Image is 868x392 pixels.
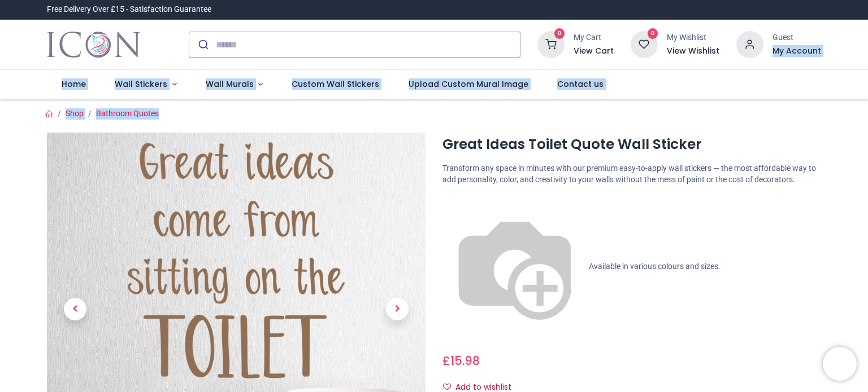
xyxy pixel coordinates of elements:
[631,39,658,49] a: 0
[443,383,451,391] i: Add to wishlist
[442,195,587,339] img: color-wheel.png
[667,32,719,43] div: My Wishlist
[557,78,604,90] span: Contact us
[64,298,86,320] span: Previous
[191,70,277,99] a: Wall Murals
[667,46,719,57] a: View Wishlist
[47,29,140,60] img: Icon Wall Stickers
[772,46,821,57] a: My Account
[66,109,84,118] a: Shop
[442,163,821,185] p: Transform any space in minutes with our premium easy-to-apply wall stickers — the most affordable...
[47,4,211,15] div: Free Delivery Over £15 - Satisfaction Guarantee
[442,135,821,154] h1: Great Ideas Toilet Quote Wall Sticker
[450,353,480,369] span: 15.98
[206,78,254,90] span: Wall Murals
[47,29,140,60] a: Logo of Icon Wall Stickers
[772,32,821,43] div: Guest
[386,298,409,320] span: Next
[589,261,721,270] span: Available in various colours and sizes.
[189,32,216,57] button: Submit
[115,78,167,90] span: Wall Stickers
[292,78,379,90] span: Custom Wall Stickers
[442,353,480,369] span: £
[409,78,528,90] span: Upload Custom Mural Image
[537,39,565,49] a: 0
[62,78,86,90] span: Home
[823,347,857,381] iframe: Brevo live chat
[100,70,191,99] a: Wall Stickers
[648,28,658,39] sup: 0
[96,109,159,118] a: Bathroom Quotes
[574,32,614,43] div: My Cart
[574,46,614,57] a: View Cart
[584,4,821,15] iframe: Customer reviews powered by Trustpilot
[554,28,565,39] sup: 0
